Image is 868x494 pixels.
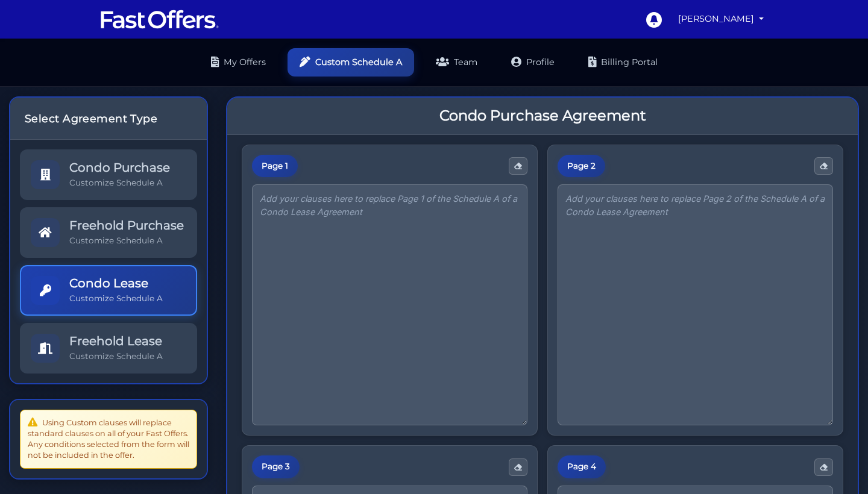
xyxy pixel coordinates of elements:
[69,218,184,233] h5: Freehold Purchase
[69,334,163,348] h5: Freehold Lease
[673,7,769,31] a: [PERSON_NAME]
[20,323,197,374] a: Freehold Lease Customize Schedule A
[499,48,567,77] a: Profile
[69,160,170,175] h5: Condo Purchase
[558,455,606,478] div: Page 4
[199,48,278,77] a: My Offers
[69,177,170,189] p: Customize Schedule A
[69,351,163,362] p: Customize Schedule A
[424,48,489,77] a: Team
[20,149,197,200] a: Condo Purchase Customize Schedule A
[69,293,163,304] p: Customize Schedule A
[252,155,298,178] div: Page 1
[69,235,184,246] p: Customize Schedule A
[439,107,646,125] h3: Condo Purchase Agreement
[576,48,670,77] a: Billing Portal
[558,155,605,178] div: Page 2
[69,276,163,290] h5: Condo Lease
[288,48,414,77] a: Custom Schedule A
[20,265,197,316] a: Condo Lease Customize Schedule A
[20,410,197,469] div: Using Custom clauses will replace standard clauses on all of your Fast Offers. Any conditions sel...
[25,112,192,125] h4: Select Agreement Type
[20,207,197,258] a: Freehold Purchase Customize Schedule A
[252,455,300,478] div: Page 3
